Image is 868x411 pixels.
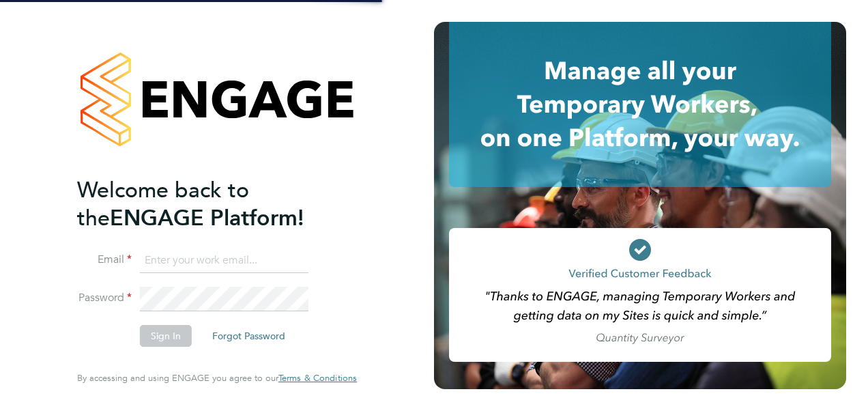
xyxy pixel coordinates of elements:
[140,325,192,347] button: Sign In
[77,291,132,305] label: Password
[278,373,357,384] a: Terms & Conditions
[77,372,357,384] span: By accessing and using ENGAGE you agree to our
[77,253,132,267] label: Email
[77,177,249,231] span: Welcome back to the
[201,325,296,347] button: Forgot Password
[77,176,343,232] h2: ENGAGE Platform!
[140,249,308,273] input: Enter your work email...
